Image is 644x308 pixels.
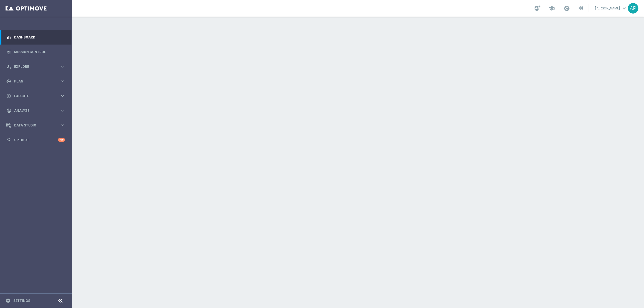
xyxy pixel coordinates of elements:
span: Execute [14,94,60,98]
a: Mission Control [14,45,65,59]
span: Plan [14,80,60,83]
div: Analyze [6,108,60,113]
div: +10 [58,138,65,142]
a: Settings [13,299,30,302]
i: equalizer [6,35,11,40]
button: track_changes Analyze keyboard_arrow_right [6,108,65,113]
div: Plan [6,79,60,84]
button: Data Studio keyboard_arrow_right [6,123,65,128]
button: lightbulb Optibot +10 [6,138,65,142]
i: lightbulb [6,138,11,143]
i: keyboard_arrow_right [60,93,65,99]
button: Mission Control [6,50,65,54]
span: Explore [14,65,60,68]
div: AP [628,3,638,14]
span: Analyze [14,109,60,112]
button: gps_fixed Plan keyboard_arrow_right [6,79,65,84]
span: school [549,5,555,11]
a: [PERSON_NAME]keyboard_arrow_down [594,4,628,12]
div: Mission Control [6,45,65,59]
i: keyboard_arrow_right [60,79,65,84]
div: Explore [6,64,60,69]
button: play_circle_outline Execute keyboard_arrow_right [6,94,65,98]
i: keyboard_arrow_right [60,64,65,69]
i: play_circle_outline [6,94,11,99]
button: person_search Explore keyboard_arrow_right [6,64,65,69]
div: Execute [6,94,60,99]
a: Dashboard [14,30,65,45]
button: equalizer Dashboard [6,35,65,40]
span: keyboard_arrow_down [621,5,627,11]
div: Data Studio [6,123,60,128]
div: Dashboard [6,30,65,45]
i: gps_fixed [6,79,11,84]
i: person_search [6,64,11,69]
a: Optibot [14,133,58,147]
i: keyboard_arrow_right [60,123,65,128]
i: keyboard_arrow_right [60,108,65,113]
i: track_changes [6,108,11,113]
span: Data Studio [14,124,60,127]
i: settings [6,298,11,303]
div: Optibot [6,133,65,147]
